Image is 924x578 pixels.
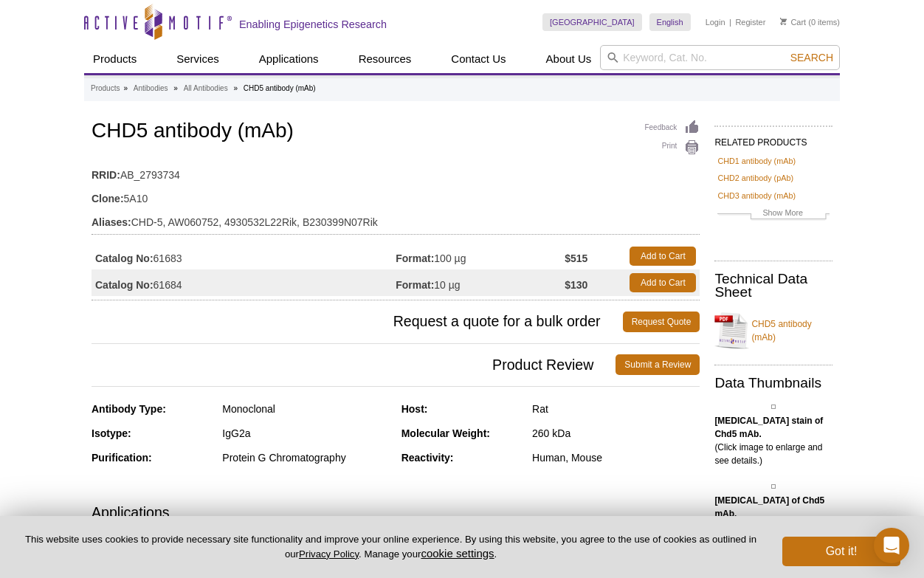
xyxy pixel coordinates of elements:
a: CHD2 antibody (pAb) [717,171,793,185]
a: Add to Cart [630,247,696,266]
a: All Antibodies [184,82,228,95]
a: Products [84,45,145,73]
span: Request a quote for a bulk order [92,312,623,332]
b: [MEDICAL_DATA] of Chd5 mAb. [714,495,824,519]
td: 61684 [92,269,396,296]
div: Rat [532,402,700,416]
a: Contact Us [442,45,514,73]
a: CHD5 antibody (mAb) [714,309,832,353]
strong: Isotype: [92,427,131,439]
a: Request Quote [623,312,700,332]
a: About Us [537,45,601,73]
div: Protein G Chromatography [222,451,390,464]
img: Chd5 antibody (mAb) tested by Western blot. [771,484,776,489]
a: Products [91,82,120,95]
strong: Purification: [92,452,152,464]
a: Print [644,140,700,156]
a: Add to Cart [630,273,696,292]
p: (Click image to enlarge and see details.) [714,494,832,547]
a: Resources [350,45,421,73]
button: Got it! [782,537,900,566]
h2: Enabling Epigenetics Research [239,18,387,31]
strong: Host: [401,403,428,415]
img: Your Cart [780,18,787,25]
div: Human, Mouse [532,451,700,464]
td: 100 µg [396,243,565,269]
div: IgG2a [222,427,390,440]
h2: RELATED PRODUCTS [714,125,832,152]
a: Privacy Policy [299,548,359,560]
span: Search [790,52,833,63]
li: » [123,84,128,92]
li: | [729,13,731,31]
button: Search [786,51,838,64]
td: 5A10 [92,183,700,207]
strong: Catalog No: [95,252,154,265]
p: (Click image to enlarge and see details.) [714,414,832,467]
a: Feedback [644,120,700,136]
b: [MEDICAL_DATA] stain of Chd5 mAb. [714,416,823,439]
div: Open Intercom Messenger [874,528,909,563]
strong: Aliases: [92,216,131,229]
strong: Clone: [92,192,124,205]
a: Register [735,17,765,27]
li: » [233,84,238,92]
li: » [173,84,178,92]
span: Product Review [92,354,616,375]
li: CHD5 antibody (mAb) [244,84,316,92]
div: 260 kDa [532,427,700,440]
a: English [649,13,691,31]
h3: Applications [92,501,700,523]
a: Show More [717,206,830,223]
a: Cart [780,17,806,27]
a: Antibodies [134,82,168,95]
p: This website uses cookies to provide necessary site functionality and improve your online experie... [24,533,758,561]
strong: Antibody Type: [92,403,166,415]
strong: Reactivity: [401,452,454,464]
li: (0 items) [780,13,840,31]
button: cookie settings [421,547,494,560]
strong: Molecular Weight: [401,427,490,439]
a: Login [706,17,725,27]
a: [GEOGRAPHIC_DATA] [542,13,642,31]
input: Keyword, Cat. No. [600,45,840,70]
td: 10 µg [396,269,565,296]
h2: Data Thumbnails [714,376,832,390]
a: CHD3 antibody (mAb) [717,189,796,202]
strong: Catalog No: [95,278,154,292]
strong: Format: [396,252,434,265]
h2: Technical Data Sheet [714,272,832,299]
a: Applications [250,45,328,73]
a: Submit a Review [616,354,700,375]
strong: RRID: [92,168,120,182]
a: Services [168,45,228,73]
td: AB_2793734 [92,159,700,183]
strong: $130 [565,278,587,292]
h1: CHD5 antibody (mAb) [92,120,700,145]
strong: Format: [396,278,434,292]
td: CHD-5, AW060752, 4930532L22Rik, B230399N07Rik [92,207,700,230]
a: CHD1 antibody (mAb) [717,154,796,168]
strong: $515 [565,252,587,265]
img: Chd5 antibody (mAb) tested by immunofluorescence. [771,405,776,409]
td: 61683 [92,243,396,269]
div: Monoclonal [222,402,390,416]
